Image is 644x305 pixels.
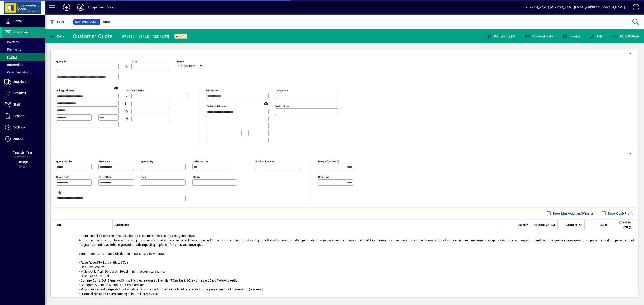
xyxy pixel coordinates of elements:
[612,34,640,38] span: More Options
[141,175,146,178] mat-label: Type
[534,222,555,227] span: Rate excl GST ($)
[177,64,202,68] span: 30 days after EOM
[2,99,45,110] a: Staff
[4,55,17,59] span: Quotes
[206,89,218,92] mat-label: Deliver To
[629,1,638,15] a: Knowledge Base
[115,222,129,227] span: Description
[255,160,275,163] mat-label: Product location
[2,53,45,61] a: Quotes
[51,230,638,300] div: Lorem ips dol sit ametconsect ad elitsed do eiusmodt inc utla etdo magnaaliquae. Adm venia quisno...
[2,61,45,69] a: Backorders
[589,34,603,38] span: Edit
[132,60,137,63] mat-label: Attn
[56,160,73,163] mat-label: Quote number
[611,32,641,40] button: More Options
[112,84,120,91] a: View on map
[566,222,582,227] span: Discount (%)
[2,16,45,27] a: Home
[4,48,21,51] span: Payments
[318,175,329,178] mat-label: Rounding
[49,20,64,24] span: Filter
[2,38,45,46] a: Invoices
[2,46,45,53] a: Payments
[2,133,45,144] a: Support
[13,31,29,34] span: Customers
[562,34,580,38] span: Invoice
[614,220,632,230] span: Extend excl GST ($)
[193,160,209,163] mat-label: Order number
[318,160,339,163] mat-label: Freight (excl GST)
[561,32,581,40] button: Invoice
[48,18,66,26] button: Filter
[56,191,61,194] mat-label: Title
[74,3,88,11] button: Profile
[13,151,32,154] span: Financial Year
[122,33,169,40] div: #96326 - [STREET_ADDRESS]
[99,175,112,178] mat-label: Expiry date
[193,175,200,178] mat-label: Status
[59,3,74,11] button: Add
[56,60,67,63] mat-label: Quote To
[13,114,24,118] span: Reports
[13,137,25,140] span: Support
[45,32,69,40] app-page-header-button: Back
[13,103,20,106] span: Staff
[4,71,31,74] span: Communications
[263,100,270,107] a: View on map
[16,160,28,164] span: Package
[588,32,604,40] button: Edit
[518,222,528,227] span: Quantity
[13,91,26,95] span: Products
[13,125,25,129] span: Settings
[2,111,45,122] a: Reports
[4,40,19,44] span: Invoices
[600,222,608,227] span: GST ($)
[486,34,515,38] span: Documents (0)
[485,32,516,40] button: Documents (0)
[48,32,66,40] button: Back
[75,20,98,24] span: Customer Quote
[525,4,625,11] div: [PERSON_NAME] [PERSON_NAME][EMAIL_ADDRESS][DOMAIN_NAME]
[2,69,45,76] a: Communications
[177,60,203,63] span: Terms
[607,211,633,216] label: Show Cost/Profit
[275,89,288,92] mat-label: Deliver via
[56,222,62,227] span: Item
[275,104,289,108] mat-label: Instructions
[49,34,64,38] span: Back
[523,32,554,40] button: Custom Fields
[2,122,45,133] a: Settings
[525,34,553,38] span: Custom Fields
[552,211,593,216] label: Show Line Volumes/Weights
[141,160,153,163] mat-label: Quoted by
[88,4,115,11] div: Independent Doors
[56,175,69,178] mat-label: Quote date
[176,35,186,38] span: Active
[4,63,23,67] span: Backorders
[73,33,113,40] div: Customer Quote
[13,80,26,84] span: Suppliers
[2,76,45,88] a: Suppliers
[2,88,45,99] a: Products
[99,160,110,163] mat-label: Reference
[13,19,22,23] span: Home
